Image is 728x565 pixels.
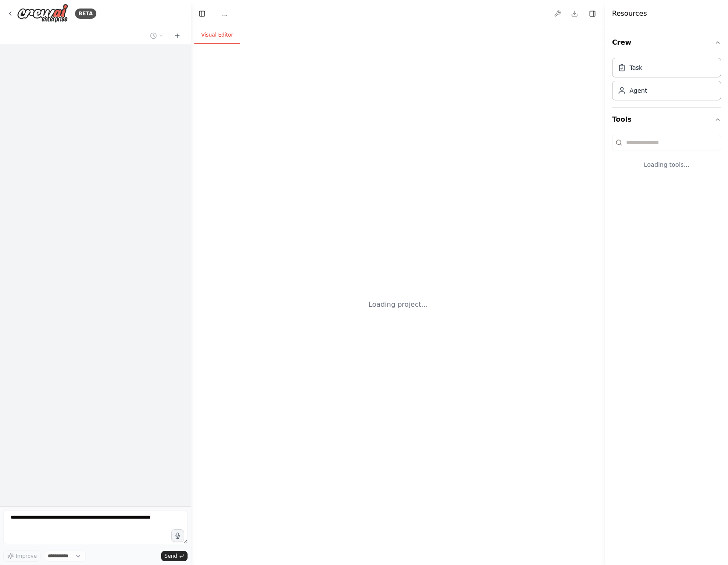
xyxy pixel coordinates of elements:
[75,9,96,19] div: BETA
[147,31,167,41] button: Switch to previous chat
[222,9,228,18] nav: breadcrumb
[165,553,177,559] span: Send
[171,529,184,542] button: Click to speak your automation idea
[630,86,647,95] div: Agent
[3,551,40,562] button: Improve
[630,63,642,72] div: Task
[612,108,721,131] button: Tools
[16,553,37,559] span: Improve
[612,131,721,183] div: Tools
[170,31,184,41] button: Start a new chat
[194,26,240,44] button: Visual Editor
[612,31,721,54] button: Crew
[612,154,721,176] div: Loading tools...
[222,9,228,18] span: ...
[612,54,721,107] div: Crew
[612,9,647,19] h4: Resources
[369,300,428,310] div: Loading project...
[17,4,68,23] img: Logo
[161,551,188,561] button: Send
[196,8,208,20] button: Hide left sidebar
[586,8,598,20] button: Hide right sidebar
